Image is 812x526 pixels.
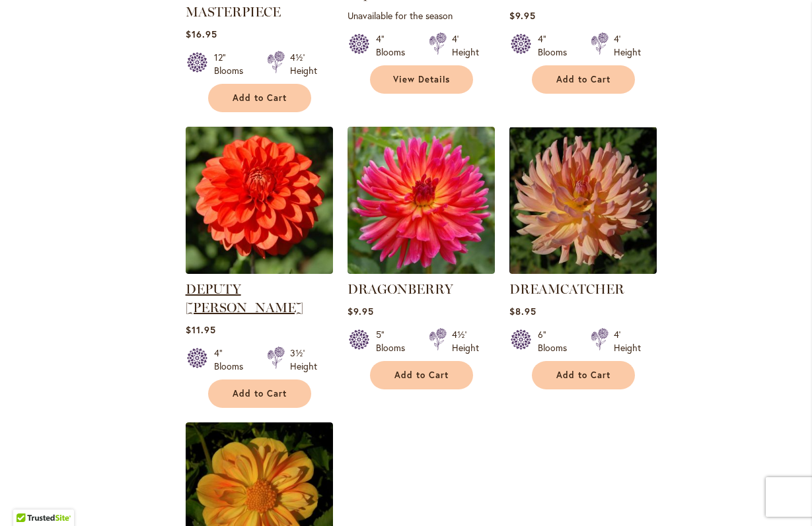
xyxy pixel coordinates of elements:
[348,127,495,274] img: DRAGONBERRY
[10,479,47,516] iframe: Launch Accessibility Center
[509,127,657,274] img: Dreamcatcher
[394,370,449,381] span: Add to Cart
[614,328,641,354] div: 4' Height
[509,264,657,277] a: Dreamcatcher
[186,127,333,274] img: DEPUTY BOB
[348,281,453,297] a: DRAGONBERRY
[290,51,317,77] div: 4½' Height
[186,28,217,40] span: $16.95
[214,51,251,77] div: 12" Blooms
[186,281,303,315] a: DEPUTY [PERSON_NAME]
[348,264,495,277] a: DRAGONBERRY
[348,9,495,22] p: Unavailable for the season
[186,264,333,277] a: DEPUTY BOB
[532,361,635,389] button: Add to Cart
[614,32,641,59] div: 4' Height
[538,32,575,59] div: 4" Blooms
[509,305,536,317] span: $8.95
[538,328,575,354] div: 6" Blooms
[208,379,311,408] button: Add to Cart
[348,305,374,317] span: $9.95
[370,361,473,389] button: Add to Cart
[556,74,610,85] span: Add to Cart
[452,32,479,59] div: 4' Height
[509,9,536,22] span: $9.95
[214,346,251,373] div: 4" Blooms
[208,84,311,112] button: Add to Cart
[233,388,287,399] span: Add to Cart
[532,65,635,94] button: Add to Cart
[376,328,413,354] div: 5" Blooms
[233,92,287,104] span: Add to Cart
[452,328,479,354] div: 4½' Height
[186,323,216,336] span: $11.95
[290,346,317,373] div: 3½' Height
[509,281,624,297] a: DREAMCATCHER
[376,32,413,59] div: 4" Blooms
[556,370,610,381] span: Add to Cart
[393,74,450,85] span: View Details
[370,65,473,94] a: View Details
